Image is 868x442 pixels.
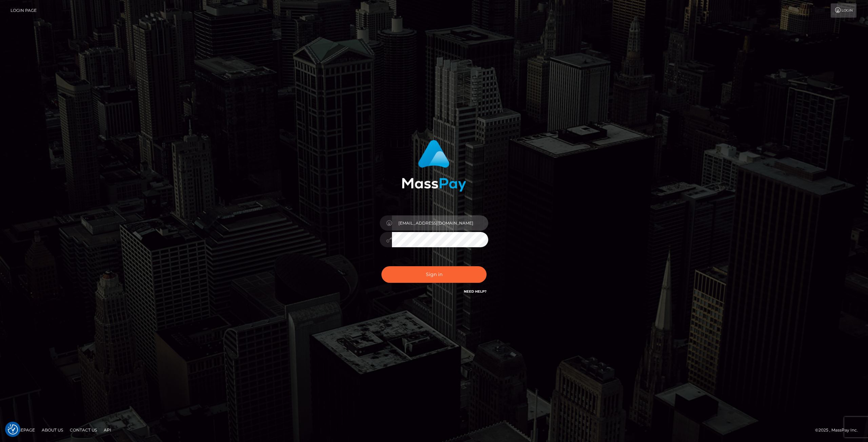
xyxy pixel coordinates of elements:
[464,289,487,294] a: Need Help?
[39,425,66,435] a: About Us
[8,424,18,435] button: Consent Preferences
[381,266,487,283] button: Sign in
[11,3,37,18] a: Login Page
[8,424,18,435] img: Revisit consent button
[7,425,38,435] a: Homepage
[831,3,856,18] a: Login
[815,426,863,434] div: © 2025 , MassPay Inc.
[392,215,488,231] input: Username...
[67,425,100,435] a: Contact Us
[101,425,114,435] a: API
[402,140,466,192] img: MassPay Login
